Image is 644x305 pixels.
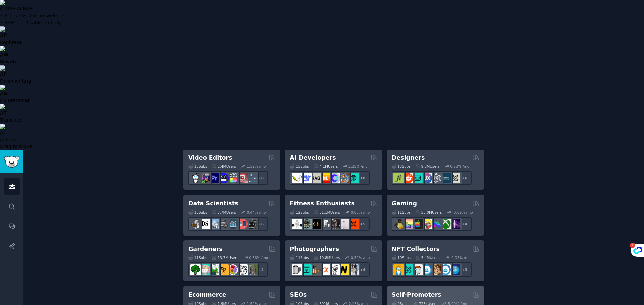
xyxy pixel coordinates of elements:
div: 11 Sub s [392,210,411,215]
div: 3.4M Users [415,255,440,260]
img: VideoEditors [218,173,229,183]
div: + 6 [458,171,472,185]
img: premiere [209,173,219,183]
div: 31.1M Users [314,210,340,215]
h2: Gardeners [188,245,223,253]
h2: Gaming [392,199,417,208]
img: workout [311,219,321,229]
img: OpenSourceAI [329,173,340,183]
img: macgaming [412,219,423,229]
img: personaltraining [348,219,359,229]
h2: Video Editors [188,154,232,162]
h2: Ecommerce [188,291,226,299]
img: gopro [190,173,201,183]
img: statistics [209,219,219,229]
img: SavageGarden [209,264,219,275]
div: + 4 [254,262,268,277]
div: 53.0M Users [415,210,442,215]
img: weightroom [320,219,330,229]
img: WeddingPhotography [348,264,359,275]
img: gamers [431,219,441,229]
img: LangChain [292,173,302,183]
img: learndesign [440,173,451,183]
img: analog [292,264,302,275]
div: 0.44 % /mo [247,210,266,215]
img: UXDesign [422,173,432,183]
img: GummySearch logo [4,156,19,168]
img: AnalogCommunity [311,264,321,275]
img: flowers [228,264,238,275]
h2: AI Developers [290,154,336,162]
img: GYM [292,219,302,229]
div: 10.8M Users [314,255,340,260]
img: succulents [200,264,210,275]
div: 2.4M Users [212,164,236,169]
img: NFTExchange [393,264,404,275]
img: DigitalItems [450,264,460,275]
div: -0.05 % /mo [450,255,471,260]
img: MachineLearning [190,219,201,229]
img: CryptoArt [431,264,441,275]
img: SonyAlpha [320,264,330,275]
div: 1.59 % /mo [247,164,266,169]
img: Youtubevideo [237,173,248,183]
img: GymMotivation [301,219,312,229]
img: datascience [200,219,210,229]
img: llmops [339,173,349,183]
div: 4.1M Users [314,164,338,169]
img: finalcutpro [228,173,238,183]
img: Nikon [339,264,349,275]
div: 12 Sub s [290,210,309,215]
h2: SEOs [290,291,307,299]
div: 13.7M Users [212,255,238,260]
img: typography [393,173,404,183]
h2: Data Scientists [188,199,238,208]
img: streetphotography [301,264,312,275]
img: logodesign [403,173,413,183]
div: + 5 [356,217,370,231]
h2: Photographers [290,245,339,253]
div: + 4 [356,262,370,277]
div: 11 Sub s [188,255,207,260]
h2: Self-Promoters [392,291,441,299]
div: + 6 [254,217,268,231]
img: vegetablegardening [190,264,201,275]
img: GardeningUK [218,264,229,275]
div: + 4 [458,217,472,231]
div: + 3 [458,262,472,277]
div: 2.35 % /mo [348,164,368,169]
img: UI_Design [412,173,423,183]
img: UX_Design [450,173,460,183]
img: physicaltherapy [339,219,349,229]
img: dataengineering [218,219,229,229]
div: + 8 [356,171,370,185]
img: MistralAI [320,173,330,183]
img: fitness30plus [329,219,340,229]
h2: Fitness Enthusiasts [290,199,355,208]
h2: NFT Collectors [392,245,440,253]
img: linux_gaming [393,219,404,229]
div: + 8 [254,171,268,185]
img: editors [200,173,210,183]
img: canon [329,264,340,275]
div: 15 Sub s [188,164,207,169]
div: 0.23 % /mo [450,164,469,169]
div: 9.8M Users [415,164,440,169]
img: userexperience [431,173,441,183]
img: OpenSeaNFT [422,264,432,275]
div: 0.36 % /mo [249,255,268,260]
img: GardenersWorld [247,264,257,275]
img: XboxGamers [440,219,451,229]
img: datasets [237,219,248,229]
div: 10 Sub s [392,255,411,260]
img: Rag [311,173,321,183]
div: -0.09 % /mo [452,210,473,215]
div: 0.05 % /mo [351,210,370,215]
img: AIDevelopersSociety [348,173,359,183]
img: postproduction [247,173,257,183]
img: CozyGamers [403,219,413,229]
div: 7.7M Users [212,210,236,215]
img: analytics [228,219,238,229]
div: 15 Sub s [290,164,309,169]
img: NFTmarket [412,264,423,275]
